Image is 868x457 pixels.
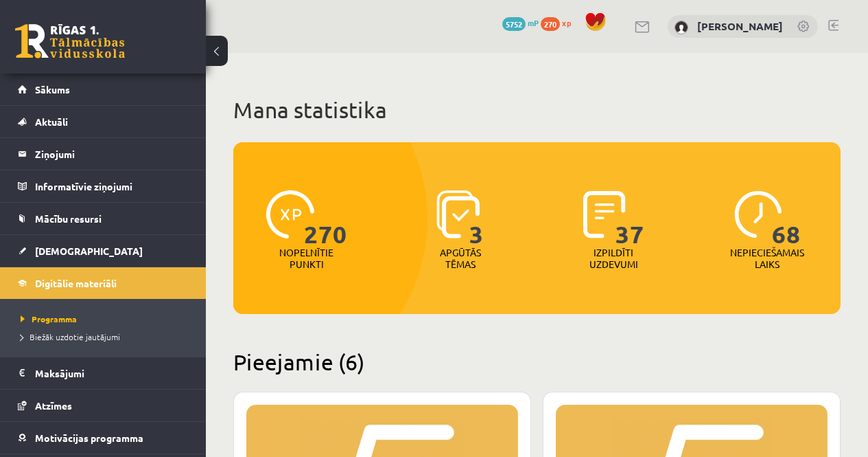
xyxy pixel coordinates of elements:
[734,190,782,238] img: icon-clock-7be60019b62300814b6bd22b8e044499b485619524d84068768e800edab66f18.svg
[528,17,539,28] span: mP
[18,74,189,105] a: Sākums
[541,17,560,31] span: 270
[18,422,189,454] a: Motivācijas programma
[35,245,143,257] span: [DEMOGRAPHIC_DATA]
[18,138,189,170] a: Ziņojumi
[35,212,102,225] span: Mācību resursi
[18,106,189,137] a: Aktuāli
[21,331,120,342] span: Biežāk uzdotie jautājumi
[35,138,189,170] legend: Ziņojumi
[730,247,804,270] p: Nepieciešamais laiks
[15,24,125,58] a: Rīgas 1. Tālmācības vidusskola
[21,313,192,325] a: Programma
[18,267,189,299] a: Digitālie materiāli
[675,21,688,34] img: Ardis Slakteris
[502,17,539,28] a: 5752 mP
[469,190,484,247] span: 3
[304,190,347,247] span: 270
[18,235,189,267] a: [DEMOGRAPHIC_DATA]
[583,190,626,238] img: icon-completed-tasks-ad58ae20a441b2904462921112bc710f1caf180af7a3daa7317a5a94f2d26646.svg
[697,19,783,33] a: [PERSON_NAME]
[35,357,189,389] legend: Maksājumi
[18,203,189,234] a: Mācību resursi
[18,170,189,202] a: Informatīvie ziņojumi
[502,17,526,31] span: 5752
[541,17,578,28] a: 270 xp
[35,432,143,444] span: Motivācijas programma
[436,190,480,238] img: icon-learned-topics-4a711ccc23c960034f471b6e78daf4a3bad4a20eaf4de84257b87e66633f6470.svg
[434,247,487,270] p: Apgūtās tēmas
[562,17,571,28] span: xp
[18,357,189,389] a: Maksājumi
[279,247,333,270] p: Nopelnītie punkti
[615,190,644,247] span: 37
[18,390,189,421] a: Atzīmes
[233,96,841,124] h1: Mana statistika
[35,399,72,412] span: Atzīmes
[21,331,192,343] a: Biežāk uzdotie jautājumi
[266,190,314,238] img: icon-xp-0682a9bc20223a9ccc6f5883a126b849a74cddfe5390d2b41b4391c66f2066e7.svg
[35,277,117,289] span: Digitālie materiāli
[772,190,801,247] span: 68
[35,170,189,202] legend: Informatīvie ziņojumi
[587,247,640,270] p: Izpildīti uzdevumi
[35,83,70,96] span: Sākums
[233,348,841,375] h2: Pieejamie (6)
[35,115,68,128] span: Aktuāli
[21,313,77,324] span: Programma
